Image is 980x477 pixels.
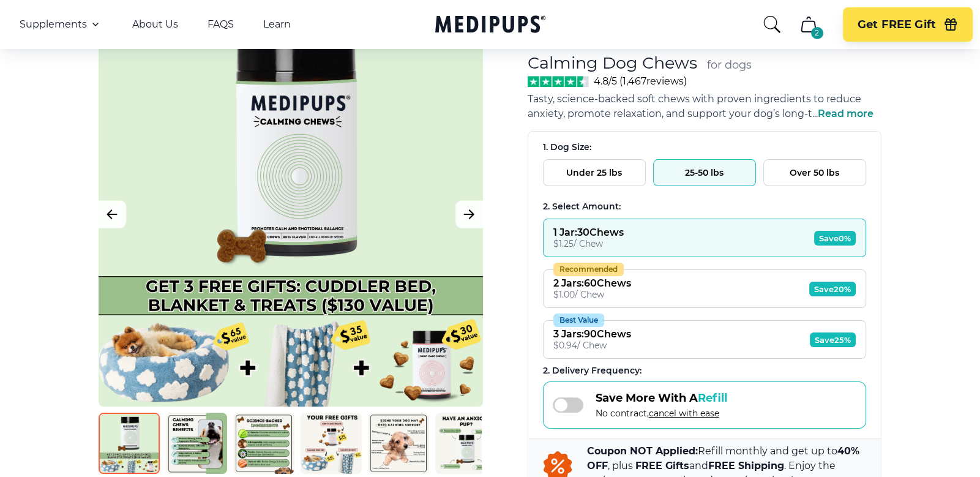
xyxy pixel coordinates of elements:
[233,413,294,474] img: Calming Dog Chews | Natural Dog Supplements
[858,18,936,32] span: Get FREE Gift
[99,413,160,474] img: Calming Dog Chews | Natural Dog Supplements
[263,18,291,31] a: Learn
[811,27,823,39] div: 2
[763,159,866,186] button: Over 50 lbs
[543,141,866,153] div: 1. Dog Size:
[20,18,87,31] span: Supplements
[553,263,624,276] div: Recommended
[707,58,752,72] span: for dogs
[553,314,604,327] div: Best Value
[528,93,861,105] span: Tasty, science-backed soft chews with proven ingredients to reduce
[553,227,624,238] div: 1 Jar : 30 Chews
[99,201,126,228] button: Previous Image
[543,201,866,212] div: 2. Select Amount:
[843,7,973,42] button: Get FREE Gift
[208,18,234,31] a: FAQS
[809,282,856,296] span: Save 20%
[553,277,631,289] div: 2 Jars : 60 Chews
[435,13,545,38] a: Medipups
[814,231,856,246] span: Save 0%
[543,365,641,376] span: 2 . Delivery Frequency:
[635,460,689,471] b: FREE Gifts
[301,413,362,474] img: Calming Dog Chews | Natural Dog Supplements
[553,238,624,249] div: $ 1.25 / Chew
[553,328,631,340] div: 3 Jars : 90 Chews
[435,413,496,474] img: Calming Dog Chews | Natural Dog Supplements
[653,159,756,186] button: 25-50 lbs
[810,332,856,347] span: Save 25%
[455,201,483,228] button: Next Image
[762,15,782,34] button: search
[528,76,589,87] img: Stars - 4.8
[553,340,631,351] div: $ 0.94 / Chew
[553,289,631,300] div: $ 1.00 / Chew
[368,413,429,474] img: Calming Dog Chews | Natural Dog Supplements
[818,108,873,119] span: Read more
[596,391,727,405] span: Save More With A
[594,75,687,87] span: 4.8/5 ( 1,467 reviews)
[596,408,727,419] span: No contract,
[543,269,866,308] button: Recommended2 Jars:60Chews$1.00/ ChewSave20%
[528,108,812,119] span: anxiety, promote relaxation, and support your dog’s long-t
[708,460,784,471] b: FREE Shipping
[132,18,178,31] a: About Us
[649,408,719,419] span: cancel with ease
[166,413,227,474] img: Calming Dog Chews | Natural Dog Supplements
[543,219,866,257] button: 1 Jar:30Chews$1.25/ ChewSave0%
[794,10,823,39] button: cart
[587,445,698,457] b: Coupon NOT Applied:
[528,53,697,73] h1: Calming Dog Chews
[812,108,873,119] span: ...
[698,391,727,405] span: Refill
[20,17,103,32] button: Supplements
[543,320,866,359] button: Best Value3 Jars:90Chews$0.94/ ChewSave25%
[543,159,646,186] button: Under 25 lbs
